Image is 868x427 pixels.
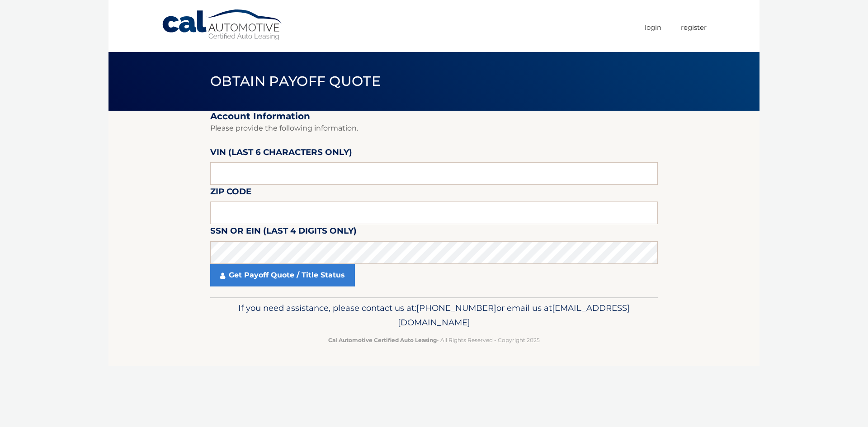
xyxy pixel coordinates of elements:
label: SSN or EIN (last 4 digits only) [210,224,357,241]
p: Please provide the following information. [210,122,658,135]
p: - All Rights Reserved - Copyright 2025 [216,335,652,345]
label: Zip Code [210,185,251,202]
label: VIN (last 6 characters only) [210,145,352,162]
a: Login [645,20,661,35]
span: Obtain Payoff Quote [210,73,381,89]
h2: Account Information [210,111,658,122]
a: Register [681,20,707,35]
a: Cal Automotive [161,9,283,41]
p: If you need assistance, please contact us at: or email us at [216,301,652,330]
span: [PHONE_NUMBER] [416,303,496,313]
a: Get Payoff Quote / Title Status [210,264,355,286]
strong: Cal Automotive Certified Auto Leasing [328,337,437,343]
